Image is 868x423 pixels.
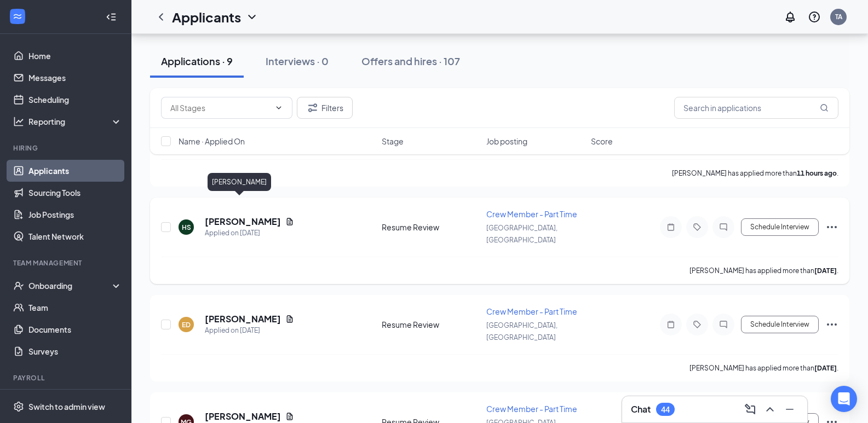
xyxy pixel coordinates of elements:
[245,10,258,24] svg: ChevronDown
[266,54,329,68] div: Interviews · 0
[205,228,294,239] div: Applied on [DATE]
[161,54,233,68] div: Applications · 9
[486,321,557,341] span: [GEOGRAPHIC_DATA], [GEOGRAPHIC_DATA]
[831,386,857,412] div: Open Intercom Messenger
[744,403,757,416] svg: ComposeMessage
[835,12,842,21] div: TA
[285,217,294,226] svg: Document
[486,209,577,219] span: Crew Member - Part Time
[13,116,24,127] svg: Analysis
[689,363,838,373] p: [PERSON_NAME] has applied more than .
[382,136,404,147] span: Stage
[28,401,105,412] div: Switch to admin view
[205,313,281,325] h5: [PERSON_NAME]
[12,11,23,22] svg: WorkstreamLogo
[28,318,122,340] a: Documents
[674,97,838,119] input: Search in applications
[664,223,677,231] svg: Note
[797,169,837,177] b: 11 hours ago
[631,403,651,415] h3: Chat
[28,204,122,225] a: Job Postings
[486,224,557,244] span: [GEOGRAPHIC_DATA], [GEOGRAPHIC_DATA]
[13,143,120,153] div: Hiring
[13,280,24,291] svg: UserCheck
[761,401,779,418] button: ChevronUp
[182,320,191,329] div: ED
[13,373,120,383] div: Payroll
[274,103,283,112] svg: ChevronDown
[741,218,819,236] button: Schedule Interview
[28,182,122,204] a: Sourcing Tools
[13,258,120,268] div: Team Management
[763,403,777,416] svg: ChevronUp
[382,319,480,330] div: Resume Review
[28,297,122,318] a: Team
[689,266,838,275] p: [PERSON_NAME] has applied more than .
[205,216,281,228] h5: [PERSON_NAME]
[285,315,294,323] svg: Document
[486,404,577,414] span: Crew Member - Part Time
[717,320,730,329] svg: ChatInactive
[382,222,480,233] div: Resume Review
[741,316,819,333] button: Schedule Interview
[182,223,191,232] div: HS
[13,401,24,412] svg: Settings
[717,223,730,231] svg: ChatInactive
[486,136,527,147] span: Job posting
[741,401,759,418] button: ComposeMessage
[783,403,796,416] svg: Minimize
[664,320,677,329] svg: Note
[28,45,122,67] a: Home
[672,169,838,178] p: [PERSON_NAME] has applied more than .
[208,173,271,191] div: [PERSON_NAME]
[170,102,270,114] input: All Stages
[28,116,123,127] div: Reporting
[808,10,821,24] svg: QuestionInfo
[297,97,353,119] button: Filter Filters
[661,405,670,414] div: 44
[28,67,122,89] a: Messages
[691,320,704,329] svg: Tag
[205,325,294,336] div: Applied on [DATE]
[820,103,829,112] svg: MagnifyingGlass
[28,280,113,291] div: Onboarding
[784,10,797,24] svg: Notifications
[205,410,281,422] h5: [PERSON_NAME]
[285,412,294,421] svg: Document
[486,306,577,316] span: Crew Member - Part Time
[814,364,837,372] b: [DATE]
[28,89,122,111] a: Scheduling
[106,11,117,22] svg: Collapse
[825,318,838,331] svg: Ellipses
[28,160,122,182] a: Applicants
[154,10,168,24] svg: ChevronLeft
[691,223,704,231] svg: Tag
[179,136,245,147] span: Name · Applied On
[825,221,838,234] svg: Ellipses
[28,340,122,362] a: Surveys
[306,101,319,114] svg: Filter
[781,401,798,418] button: Minimize
[172,8,241,26] h1: Applicants
[28,225,122,247] a: Talent Network
[814,266,837,275] b: [DATE]
[591,136,613,147] span: Score
[361,54,460,68] div: Offers and hires · 107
